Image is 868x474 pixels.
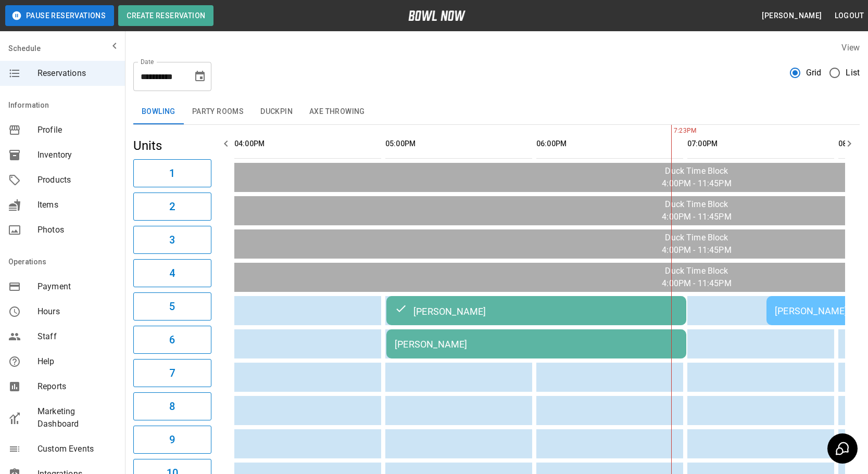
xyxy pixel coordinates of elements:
h6: 7 [169,365,175,381]
span: Photos [37,224,117,236]
img: logo [408,10,466,21]
div: [PERSON_NAME] [395,304,678,317]
span: Grid [806,67,822,79]
span: Payment [37,280,117,293]
span: Hours [37,305,117,318]
button: Create Reservation [118,5,213,26]
span: Reports [37,380,117,393]
h5: Units [133,137,211,154]
button: Duckpin [252,99,301,124]
h6: 1 [169,165,175,182]
th: 06:00PM [536,129,683,159]
h6: 8 [169,398,175,415]
span: 7:23PM [671,126,674,136]
span: Profile [37,124,117,136]
button: Choose date, selected date is Oct 1, 2025 [190,66,210,87]
button: Party Rooms [184,99,252,124]
button: Axe Throwing [301,99,373,124]
button: 4 [133,259,211,287]
div: [PERSON_NAME] [395,339,678,350]
button: 5 [133,292,211,321]
span: Custom Events [37,443,117,455]
div: inventory tabs [133,99,860,124]
h6: 9 [169,431,175,448]
span: Marketing Dashboard [37,405,117,430]
button: 9 [133,426,211,454]
th: 04:00PM [234,129,381,159]
label: View [841,43,860,53]
h6: 3 [169,232,175,248]
h6: 5 [169,298,175,315]
span: Products [37,174,117,186]
span: Staff [37,330,117,343]
th: 05:00PM [385,129,532,159]
th: 07:00PM [687,129,834,159]
button: 7 [133,359,211,387]
h6: 4 [169,265,175,281]
h6: 6 [169,331,175,348]
span: List [846,67,860,79]
button: 8 [133,392,211,420]
button: 3 [133,226,211,254]
button: 2 [133,193,211,221]
button: 6 [133,326,211,354]
h6: 2 [169,198,175,215]
span: Reservations [37,67,117,80]
button: Logout [831,6,868,25]
button: [PERSON_NAME] [758,6,826,25]
button: Pause Reservations [5,5,114,26]
span: Help [37,355,117,368]
button: 1 [133,159,211,187]
span: Inventory [37,149,117,161]
span: Items [37,199,117,211]
button: Bowling [133,99,184,124]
